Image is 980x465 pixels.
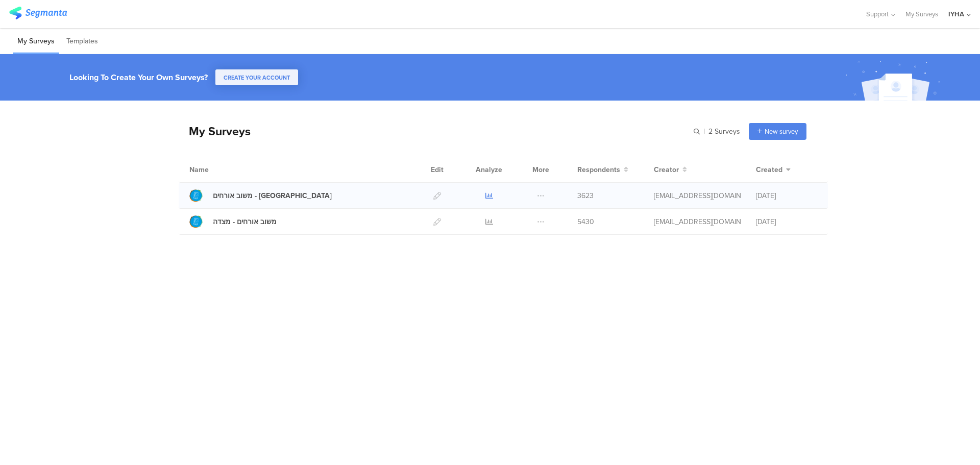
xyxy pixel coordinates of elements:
[215,69,298,85] button: CREATE YOUR ACCOUNT
[654,164,679,175] span: Creator
[654,216,741,227] div: ofir@iyha.org.il
[62,30,103,54] li: Templates
[213,190,332,201] div: משוב אורחים - עין גדי
[756,216,817,227] div: [DATE]
[426,157,448,182] div: Edit
[654,190,741,201] div: ofir@iyha.org.il
[756,164,782,175] span: Created
[69,71,208,83] div: Looking To Create Your Own Surveys?
[577,164,620,175] span: Respondents
[530,157,552,182] div: More
[213,216,277,227] div: משוב אורחים - מצדה
[765,127,798,136] span: New survey
[948,9,964,19] div: IYHA
[654,164,687,175] button: Creator
[577,190,594,201] span: 3623
[702,126,706,137] span: |
[577,164,628,175] button: Respondents
[189,215,277,228] a: משוב אורחים - מצדה
[9,7,67,19] img: segmanta logo
[189,164,251,175] div: Name
[13,30,59,54] li: My Surveys
[756,164,791,175] button: Created
[224,74,290,82] span: CREATE YOUR ACCOUNT
[756,190,817,201] div: [DATE]
[189,189,332,202] a: משוב אורחים - [GEOGRAPHIC_DATA]
[474,157,504,182] div: Analyze
[866,9,889,19] span: Support
[179,123,251,140] div: My Surveys
[842,57,947,104] img: create_account_image.svg
[577,216,594,227] span: 5430
[708,126,740,137] span: 2 Surveys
